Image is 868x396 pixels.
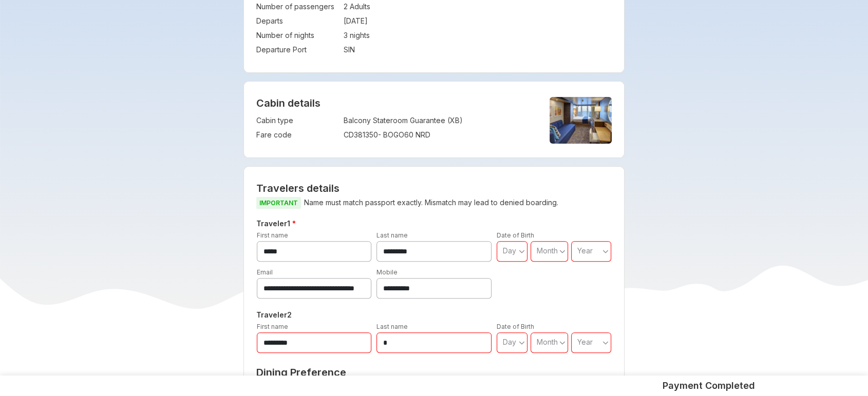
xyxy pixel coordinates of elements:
[537,338,558,346] span: Month
[256,97,612,109] h4: Cabin details
[577,338,593,346] span: Year
[537,246,558,255] span: Month
[376,323,408,330] label: Last name
[338,113,344,128] td: :
[602,246,609,256] svg: angle down
[256,113,338,128] td: Cabin type
[559,338,565,348] svg: angle down
[257,268,273,276] label: Email
[497,231,534,239] label: Date of Birth
[256,43,338,57] td: Departure Port
[338,14,344,28] td: :
[503,246,516,255] span: Day
[344,14,612,28] td: [DATE]
[344,43,612,57] td: SIN
[338,43,344,57] td: :
[663,380,755,392] h5: Payment Completed
[344,113,533,128] td: Balcony Stateroom Guarantee (XB)
[254,309,614,321] h5: Traveler 2
[256,366,612,379] h2: Dining Preference
[338,128,344,142] td: :
[376,231,408,239] label: Last name
[344,28,612,43] td: 3 nights
[256,14,338,28] td: Departs
[256,28,338,43] td: Number of nights
[602,338,609,348] svg: angle down
[254,217,614,230] h5: Traveler 1
[257,323,288,330] label: First name
[503,338,516,346] span: Day
[577,246,593,255] span: Year
[338,28,344,43] td: :
[519,338,525,348] svg: angle down
[497,323,534,330] label: Date of Birth
[376,268,398,276] label: Mobile
[344,130,533,140] div: CD381350 - BOGO60 NRD
[256,196,612,209] p: Name must match passport exactly. Mismatch may lead to denied boarding.
[559,246,565,256] svg: angle down
[257,231,288,239] label: First name
[256,128,338,142] td: Fare code
[519,246,525,256] svg: angle down
[256,182,612,194] h2: Travelers details
[256,197,301,209] span: IMPORTANT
